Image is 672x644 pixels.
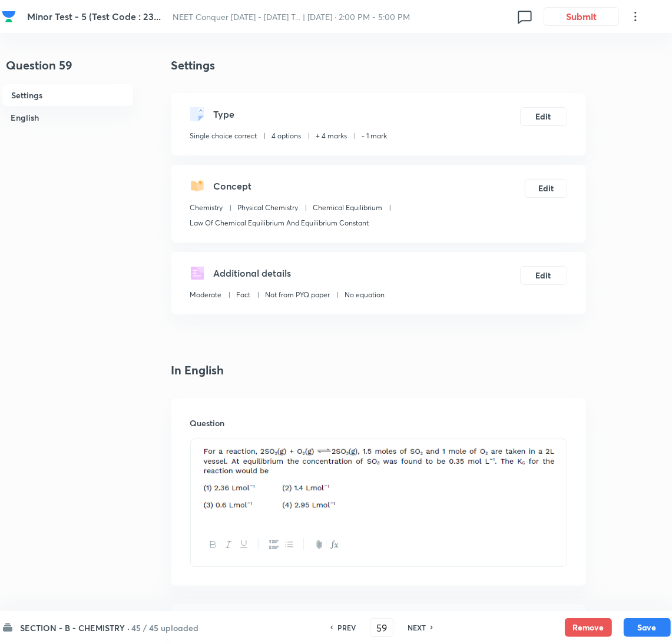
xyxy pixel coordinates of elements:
[214,107,235,121] h5: Type
[200,446,558,513] img: 03-09-25-10:23:01-AM
[408,622,426,633] h6: NEXT
[272,131,302,141] p: 4 options
[544,7,619,26] button: Submit
[190,266,204,280] img: questionDetails.svg
[313,203,383,213] p: Chemical Equilibrium
[190,179,204,193] img: questionConcept.svg
[190,218,369,228] p: Law Of Chemical Equilibrium And Equilibrium Constant
[132,622,199,634] h6: 45 / 45 uploaded
[2,84,134,107] h6: Settings
[520,266,567,285] button: Edit
[214,266,292,280] h5: Additional details
[190,107,204,121] img: questionType.svg
[21,622,130,634] h6: SECTION - B - CHEMISTRY ·
[171,57,586,74] h4: Settings
[2,57,134,84] h4: Question 59
[190,290,222,300] p: Moderate
[362,131,388,141] p: - 1 mark
[173,11,410,22] span: NEET Conquer [DATE] - [DATE] T... | [DATE] · 2:00 PM - 5:00 PM
[624,618,671,637] button: Save
[2,107,134,128] h6: English
[345,290,385,300] p: No equation
[214,179,252,193] h5: Concept
[27,10,161,22] span: Minor Test - 5 (Test Code : 23...
[190,203,223,213] p: Chemistry
[2,9,18,24] a: Company Logo
[238,203,299,213] p: Physical Chemistry
[237,290,251,300] p: Fact
[266,290,330,300] p: Not from PYQ paper
[171,361,586,379] h4: In English
[190,417,567,429] h6: Question
[525,179,567,198] button: Edit
[565,618,612,637] button: Remove
[520,107,567,126] button: Edit
[316,131,347,141] p: + 4 marks
[2,9,16,24] img: Company Logo
[190,131,257,141] p: Single choice correct
[337,622,356,633] h6: PREV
